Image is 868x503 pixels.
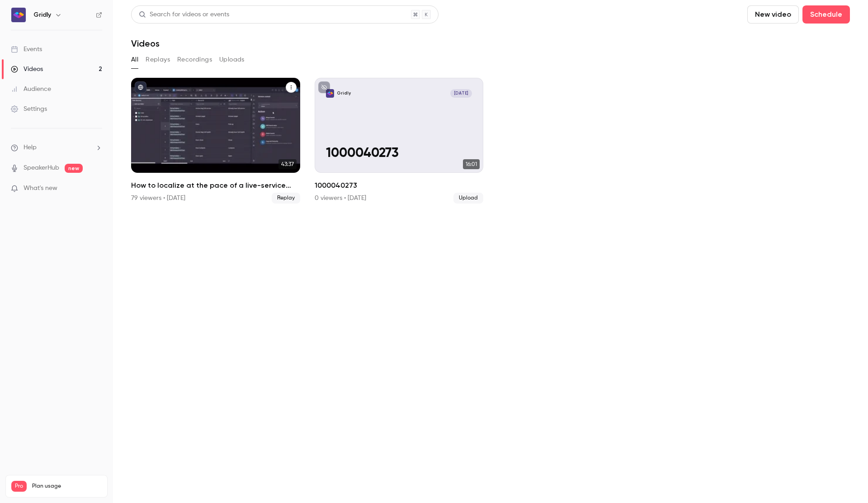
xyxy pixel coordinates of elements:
button: Recordings [177,52,212,67]
div: v 4.0.25 [25,14,44,22]
ul: Videos [131,78,850,204]
li: help-dropdown-opener [11,143,102,152]
img: Gridly [11,8,26,22]
div: Events [11,45,42,54]
section: Videos [131,5,850,498]
span: Upload [453,193,483,204]
div: Settings [11,104,47,114]
button: All [131,52,138,67]
button: Uploads [219,52,245,67]
button: published [135,81,146,93]
li: 1000040273 [315,78,484,204]
p: 1000040273 [326,146,472,161]
h2: 1000040273 [315,180,484,191]
span: Plan usage [32,483,102,490]
a: SpeakerHub [24,163,59,173]
h1: Videos [131,38,160,49]
button: unpublished [318,81,330,93]
div: Audience [11,85,51,94]
span: What's new [24,184,57,193]
button: New video [747,5,799,24]
img: tab_domain_overview_orange.svg [24,52,32,60]
p: Gridly [337,90,351,96]
div: Search for videos or events [139,10,229,19]
span: Replay [272,193,300,204]
h6: Gridly [33,10,51,19]
img: logo_orange.svg [14,14,22,22]
div: Videos [11,65,43,74]
a: 1000040273Gridly[DATE]100004027316:0110000402730 viewers • [DATE]Upload [315,78,484,204]
span: 43:37 [278,159,297,169]
span: new [65,164,83,173]
div: Domain: [DOMAIN_NAME] [24,24,99,31]
div: Domain Overview [34,53,81,59]
button: Schedule [802,5,850,24]
div: Keywords by Traffic [100,53,152,59]
span: 16:01 [463,159,480,169]
img: website_grey.svg [14,24,22,31]
button: Replays [146,52,170,67]
img: tab_keywords_by_traffic_grey.svg [90,52,97,60]
div: 79 viewers • [DATE] [131,194,185,203]
li: How to localize at the pace of a live-service game [131,78,300,204]
iframe: Noticeable Trigger [91,185,102,193]
a: 43:37How to localize at the pace of a live-service game79 viewers • [DATE]Replay [131,78,300,204]
span: Pro [11,481,27,492]
h2: How to localize at the pace of a live-service game [131,180,300,191]
span: Help [24,143,37,152]
img: 1000040273 [326,89,335,98]
span: [DATE] [450,89,472,98]
div: 0 viewers • [DATE] [315,194,366,203]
